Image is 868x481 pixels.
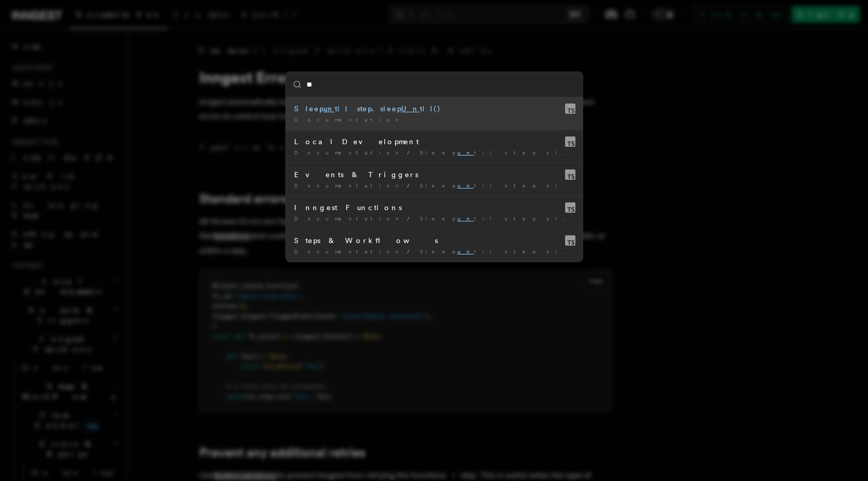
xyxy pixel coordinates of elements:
div: Local Development [294,136,574,147]
span: Sleep til step.sleep til() [420,248,637,254]
mark: un [457,149,474,156]
mark: un [324,105,335,113]
div: Sleep til step.sleep til() [294,104,574,114]
span: Sleep til step.sleep til() [420,149,637,156]
div: Steps & Workflows [294,235,574,246]
span: / [407,149,416,156]
span: Sleep til step.sleep til() [420,215,637,221]
span: Documentation [294,182,403,188]
span: Sleep til step.sleep til() [420,182,637,188]
span: / [407,215,416,221]
mark: un [457,248,474,254]
mark: un [457,182,474,188]
span: / [407,248,416,254]
span: Documentation [294,248,403,254]
span: Documentation [294,149,403,156]
div: Inngest Functions [294,202,574,213]
div: Events & Triggers [294,169,574,180]
mark: Un [401,105,420,113]
mark: un [457,215,474,221]
span: Documentation [294,116,403,123]
span: Documentation [294,215,403,221]
span: / [407,182,416,188]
